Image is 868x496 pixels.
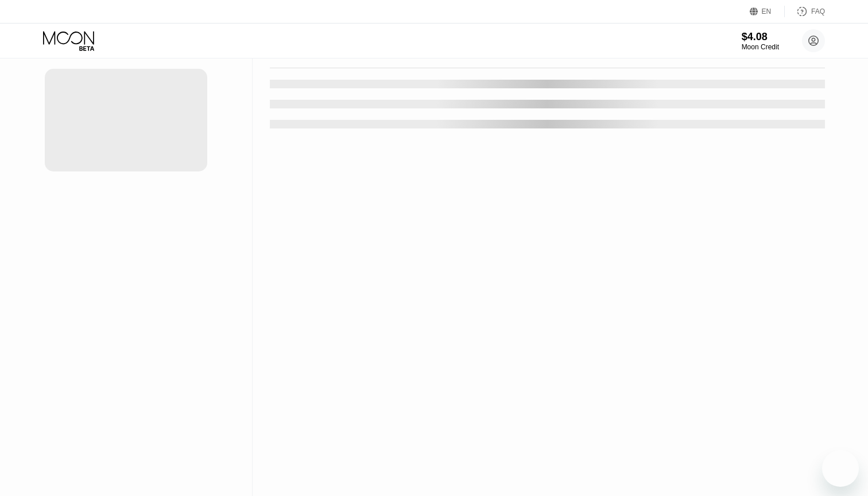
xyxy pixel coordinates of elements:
div: EN [762,7,772,15]
div: EN [750,6,785,17]
iframe: Button to launch messaging window [822,450,859,487]
div: FAQ [811,7,825,15]
div: $4.08Moon Credit [742,31,779,51]
div: FAQ [785,6,825,17]
div: $4.08 [742,31,779,43]
div: Moon Credit [742,43,779,51]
